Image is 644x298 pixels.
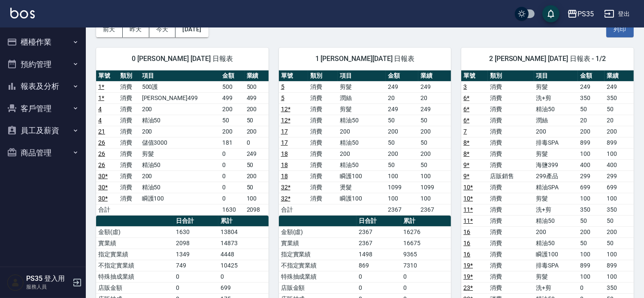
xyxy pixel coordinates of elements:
td: 海鹽399 [534,159,578,170]
a: 26 [98,161,105,168]
button: [DATE] [175,21,208,37]
h5: PS35 登入用 [26,274,70,283]
th: 業績 [245,70,269,82]
td: 消費 [488,215,534,226]
td: 50 [386,137,418,148]
td: 消費 [308,193,338,204]
td: 消費 [308,115,338,126]
td: 249 [386,103,418,115]
td: 0 [401,271,451,282]
td: 100 [578,249,605,260]
td: 16675 [401,237,451,249]
td: 100 [386,193,418,204]
a: 26 [98,139,105,146]
td: 消費 [488,282,534,293]
td: 消費 [118,170,140,182]
td: 50 [386,115,418,126]
button: 報表及分析 [3,75,82,97]
td: 金額(虛) [96,226,174,237]
a: 16 [463,240,470,246]
td: 400 [578,159,605,170]
button: 前天 [96,21,123,37]
td: 100 [245,193,269,204]
td: 7310 [401,260,451,271]
td: 消費 [308,126,338,137]
td: 精油50 [140,182,221,193]
td: 100 [578,271,605,282]
div: PS35 [577,9,594,19]
td: 200 [140,126,221,137]
td: 2098 [245,204,269,215]
td: 燙髮 [338,182,386,193]
td: 899 [578,260,605,271]
td: 不指定實業績 [96,260,174,271]
td: 500 [245,81,269,92]
td: 50 [418,137,451,148]
a: 18 [281,161,288,168]
table: a dense table [279,70,451,216]
td: 249 [578,81,605,92]
td: 特殊抽成業績 [96,271,174,282]
button: 櫃檯作業 [3,31,82,53]
td: 店販金額 [96,282,174,293]
th: 業績 [418,70,451,82]
img: Person [7,274,24,291]
td: 50 [578,103,605,115]
td: 0 [357,282,401,293]
th: 日合計 [357,216,401,227]
th: 單號 [96,70,118,82]
td: 瞬護100 [338,193,386,204]
table: a dense table [96,70,269,216]
th: 金額 [221,70,245,82]
td: 400 [605,159,634,170]
td: 潤絲 [338,92,386,103]
td: 消費 [308,103,338,115]
td: 299 [605,170,634,182]
td: 699 [578,182,605,193]
td: 249 [245,148,269,159]
td: 50 [386,159,418,170]
td: 20 [418,92,451,103]
td: 0 [221,159,245,170]
button: 列印 [606,21,634,37]
a: 26 [98,150,105,157]
td: 50 [245,182,269,193]
button: 客戶管理 [3,97,82,120]
button: PS35 [564,5,597,23]
td: 869 [357,260,401,271]
td: 20 [578,115,605,126]
td: 精油50 [140,115,221,126]
td: 50 [245,159,269,170]
td: 洗+剪 [534,92,578,103]
a: 17 [281,139,288,146]
td: 剪髮 [534,193,578,204]
th: 單號 [461,70,488,82]
a: 21 [98,128,105,135]
td: 100 [418,193,451,204]
td: 精油50 [534,215,578,226]
td: 10425 [218,260,268,271]
td: 699 [605,182,634,193]
td: 249 [605,81,634,92]
td: 200 [338,148,386,159]
td: 16276 [401,226,451,237]
span: 1 [PERSON_NAME][DATE] 日報表 [289,55,441,63]
td: 499 [221,92,245,103]
a: 3 [463,83,467,90]
a: 5 [281,83,284,90]
td: 20 [605,115,634,126]
td: 0 [218,271,268,282]
td: 合計 [279,204,308,215]
td: 排毒SPA [534,137,578,148]
td: 200 [605,126,634,137]
td: 消費 [308,81,338,92]
td: 181 [221,137,245,148]
a: 17 [281,128,288,135]
td: 瞬護100 [338,170,386,182]
td: 1349 [174,249,218,260]
td: 899 [578,137,605,148]
td: 0 [174,282,218,293]
th: 日合計 [174,216,218,227]
td: 0 [174,271,218,282]
td: 瞬護100 [140,193,221,204]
